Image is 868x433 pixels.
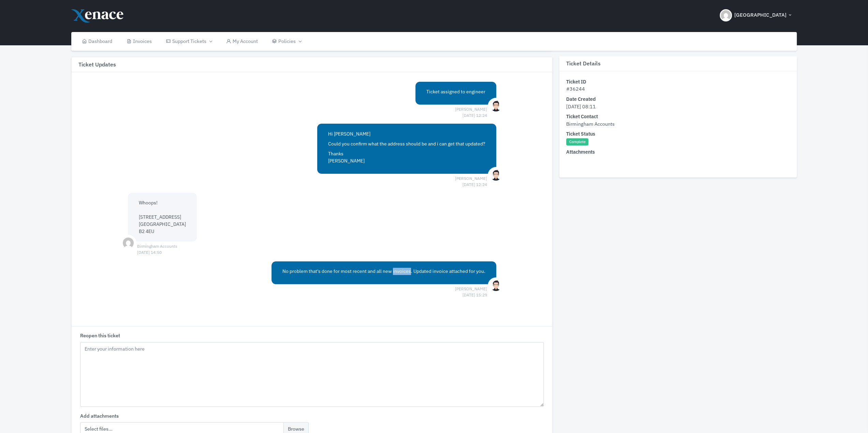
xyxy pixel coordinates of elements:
dt: Ticket ID [566,78,790,86]
img: Header Avatar [720,9,732,21]
label: Reopen this ticket [80,332,120,339]
span: Birmingham Accounts [DATE] 14:50 [137,243,177,249]
span: Birmingham Accounts [566,121,615,127]
a: My Account [219,32,265,51]
p: Could you confirm what the address should be and i can get that updated? [328,140,485,148]
span: Complete [566,138,588,146]
label: Add attachments [80,412,119,420]
span: [DATE] 08:11 [566,103,596,110]
p: Thanks [PERSON_NAME] [328,150,485,165]
span: [GEOGRAPHIC_DATA] [734,11,786,19]
span: [PERSON_NAME] [DATE] 12:24 [455,106,487,112]
span: [PERSON_NAME] [DATE] 12:24 [455,175,487,182]
dt: Ticket Status [566,130,790,138]
button: [GEOGRAPHIC_DATA] [716,3,797,27]
dt: Ticket Contact [566,113,790,121]
h3: Ticket Updates [72,57,552,72]
p: No problem that's done for most recent and all new invoices. Updated invoice attached for you. [282,268,485,275]
span: #36244 [566,86,585,92]
dt: Date Created [566,95,790,103]
p: Hi [PERSON_NAME] [328,130,485,138]
dt: Attachments [566,149,790,156]
a: Dashboard [75,32,119,51]
a: Invoices [119,32,159,51]
a: Support Tickets [159,32,219,51]
p: Ticket assigned to engineer [426,88,485,95]
span: Whoops! [STREET_ADDRESS] [GEOGRAPHIC_DATA] B2 4EU [139,200,186,234]
h3: Ticket Details [559,56,796,71]
span: [PERSON_NAME] [DATE] 15:29 [455,286,487,292]
a: Policies [265,32,308,51]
